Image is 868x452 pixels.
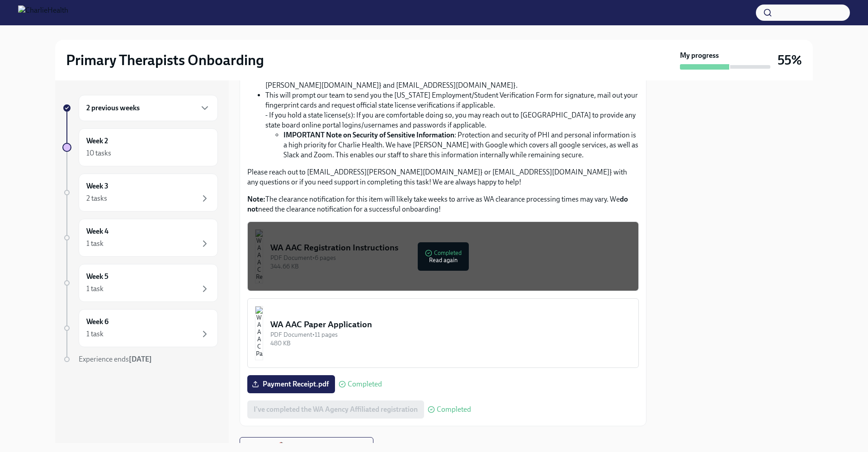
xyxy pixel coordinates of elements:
[247,194,639,214] p: The clearance notification for this item will likely take weeks to arrive as WA clearance process...
[66,51,264,69] h2: Primary Therapists Onboarding
[247,442,366,451] span: Next task : 📚 Docebo Training Courses
[270,254,631,262] div: PDF Document • 6 pages
[129,355,152,363] strong: [DATE]
[270,330,631,339] div: PDF Document • 11 pages
[86,193,107,203] div: 2 tasks
[348,381,382,388] span: Completed
[270,242,631,254] div: WA AAC Registration Instructions
[283,131,454,139] strong: IMPORTANT Note on Security of Sensitive Information
[255,306,263,360] img: WA AAC Paper Application
[254,380,329,389] span: Payment Receipt.pdf
[86,181,108,191] h6: Week 3
[255,229,263,283] img: WA AAC Registration Instructions
[283,130,639,160] li: : Protection and security of PHI and personal information is a high priority for Charlie Health. ...
[86,317,108,327] h6: Week 6
[437,406,471,413] span: Completed
[86,148,111,158] div: 10 tasks
[247,195,265,203] strong: Note:
[86,103,140,113] h6: 2 previous weeks
[247,167,639,187] p: Please reach out to [EMAIL_ADDRESS][PERSON_NAME][DOMAIN_NAME]} or [EMAIL_ADDRESS][DOMAIN_NAME]} w...
[18,5,68,20] img: CharlieHealth
[270,262,631,271] div: 344.66 KB
[680,51,719,61] strong: My progress
[86,329,104,339] div: 1 task
[86,284,104,294] div: 1 task
[86,272,108,282] h6: Week 5
[265,71,639,90] li: Once you complete the registration and payment online, please email your receipt to [EMAIL_ADDRES...
[778,52,802,68] h3: 55%
[86,226,108,236] h6: Week 4
[270,319,631,330] div: WA AAC Paper Application
[79,355,152,363] span: Experience ends
[86,239,104,249] div: 1 task
[270,339,631,348] div: 480 KB
[265,90,639,160] li: This will prompt our team to send you the [US_STATE] Employment/Student Verification Form for sig...
[86,136,108,146] h6: Week 2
